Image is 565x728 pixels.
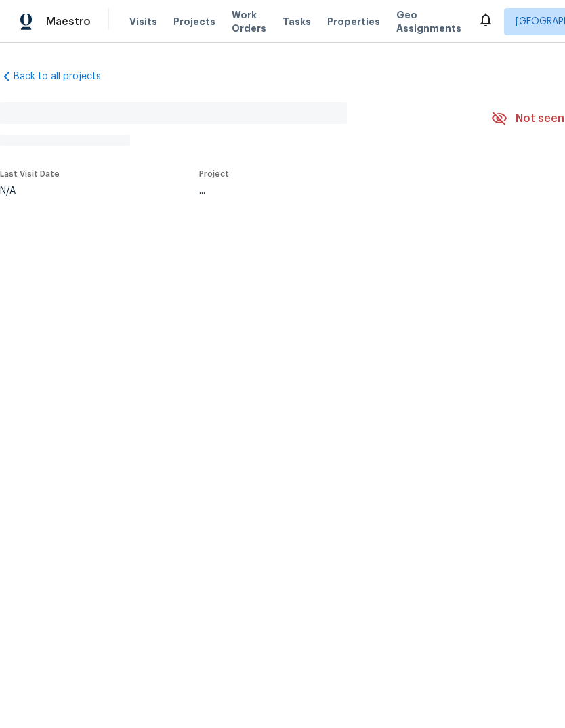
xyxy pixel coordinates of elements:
[396,8,461,35] span: Geo Assignments
[199,186,459,196] div: ...
[232,8,266,35] span: Work Orders
[173,15,215,28] span: Projects
[327,15,380,28] span: Properties
[129,15,157,28] span: Visits
[199,170,229,178] span: Project
[46,15,91,28] span: Maestro
[282,17,311,26] span: Tasks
